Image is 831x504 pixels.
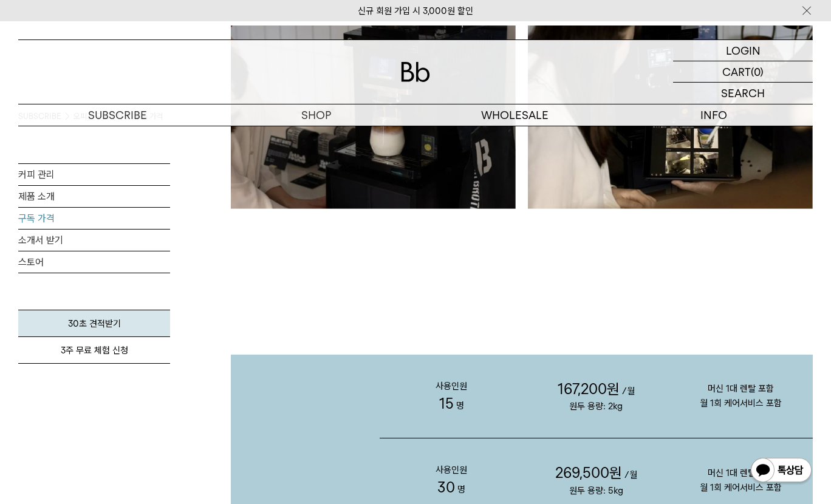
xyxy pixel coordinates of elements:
[622,386,635,397] span: /월
[457,484,465,495] span: 명
[569,401,623,412] span: 원두 용량: 2kg
[18,164,170,185] a: 커피 관리
[18,310,170,337] a: 30초 견적받기
[673,61,813,83] a: CART (0)
[436,381,467,392] span: 사용인원
[569,485,623,496] span: 원두 용량: 5kg
[18,208,170,229] a: 구독 가격
[18,337,170,364] a: 3주 무료 체험 신청
[18,186,170,207] a: 제품 소개
[722,61,751,82] p: CART
[668,357,813,435] p: 머신 1대 렌탈 포함 월 1회 케어서비스 포함
[555,464,622,482] span: 269,500원
[614,104,813,126] p: INFO
[437,478,455,496] span: 30
[217,104,415,126] a: SHOP
[18,104,217,126] a: SUBSCRIBE
[726,40,761,61] p: LOGIN
[436,465,467,475] span: 사용인원
[401,62,430,82] img: 로고
[439,395,454,412] span: 15
[558,380,620,398] span: 167,200원
[415,104,614,126] p: WHOLESALE
[751,61,764,82] p: (0)
[18,230,170,251] a: 소개서 받기
[673,40,813,61] a: LOGIN
[721,83,765,104] p: SEARCH
[750,457,813,486] img: 카카오톡 채널 1:1 채팅 버튼
[624,469,637,480] span: /월
[18,251,170,273] a: 스토어
[358,5,473,16] a: 신규 회원 가입 시 3,000원 할인
[456,400,464,411] span: 명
